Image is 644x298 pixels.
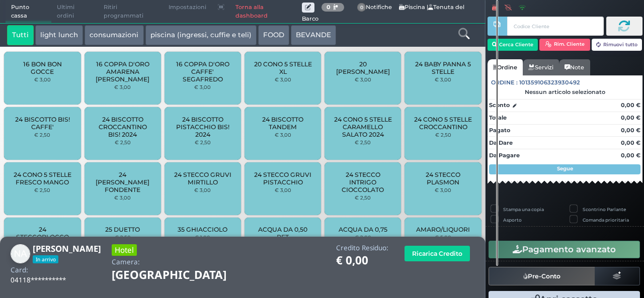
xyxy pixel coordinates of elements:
span: 25 DUETTO [105,226,140,233]
strong: Da Dare [489,139,513,146]
small: € 2,00 [355,234,371,240]
button: Rim. Cliente [539,39,590,51]
span: 24 BISCOTTO CROCCANTINO BIS! 2024 [93,116,152,138]
small: € 2,50 [355,139,371,145]
label: Asporto [503,217,522,223]
img: Nadja Adams [11,244,30,264]
strong: 0,00 € [621,114,640,121]
input: Codice Cliente [507,17,603,36]
strong: 0,00 € [621,139,640,146]
button: Pagamento avanzato [489,241,640,258]
label: Comanda prioritaria [583,217,629,223]
span: 101359106323930492 [519,78,580,87]
span: In arrivo [33,255,58,263]
small: € 3,00 [114,84,131,90]
span: 24 CONO 5 STELLE CROCCANTINO [413,116,473,131]
span: 24 STECCOBLOCCO [13,226,72,241]
strong: Da Pagare [489,152,520,159]
span: 24 BISCOTTO PISTACCHIO BIS! 2024 [173,116,233,138]
small: € 3,00 [194,187,211,193]
button: light lunch [35,25,83,45]
h1: [GEOGRAPHIC_DATA] [112,269,255,281]
span: 24 BABY PANNA 5 STELLE [413,60,473,75]
small: € 2,50 [195,139,211,145]
span: Impostazioni [163,1,212,15]
small: € 3,00 [435,187,451,193]
small: € 2,50 [355,194,371,201]
h4: Camera: [112,258,140,266]
a: Torna alla dashboard [230,1,302,23]
strong: 0,00 € [621,102,640,109]
strong: 0,00 € [621,152,640,159]
span: 24 CONO 5 STELLE CARAMELLO SALATO 2024 [333,116,393,138]
small: € 2,50 [115,234,131,240]
small: € 3,00 [275,132,291,138]
span: 24 STECCO GRUVI MIRTILLO [173,171,233,186]
small: € 2,50 [115,139,131,145]
button: Pre-Conto [489,267,595,285]
strong: Pagato [489,127,510,134]
h1: € 0,00 [336,254,388,267]
button: FOOD [258,25,289,45]
strong: Segue [557,165,573,172]
strong: Sconto [489,101,510,110]
button: BEVANDE [291,25,336,45]
span: 24 CONO 5 STELLE FRESCO MANGO [13,171,72,186]
label: Stampa una copia [503,206,544,213]
span: 16 COPPA D'ORO AMARENA [PERSON_NAME] [93,60,152,83]
label: Scontrino Parlante [583,206,626,213]
h4: Credito Residuo: [336,244,388,252]
button: Rimuovi tutto [592,39,642,51]
h4: Card: [11,266,28,274]
span: 24 STECCO GRUVI PISTACCHIO [253,171,313,186]
b: [PERSON_NAME] [33,243,101,254]
small: € 3,00 [34,76,51,82]
span: ACQUA DA 0,50 PET [253,226,313,241]
a: Ordine [488,59,523,75]
span: 24 STECCO PLASMON [413,171,473,186]
span: AMARO/LIQUORI [416,226,470,233]
span: 16 COPPA D'ORO CAFFE' SEGAFREDO [173,60,233,83]
button: Cerca Cliente [488,39,538,51]
button: Ricarica Credito [405,246,470,261]
small: € 3,00 [275,187,291,193]
span: ACQUA DA 0,75 [339,226,387,233]
span: 20 [PERSON_NAME] [333,60,393,75]
span: 24 STECCO INTRIGO CIOCCOLATO [333,171,393,193]
span: 16 BON BON GOCCE [13,60,72,75]
a: Servizi [523,59,559,75]
span: 20 CONO 5 STELLE XL [253,60,313,75]
button: Tutti [7,25,34,45]
small: € 1,00 [195,234,210,240]
small: € 2,50 [34,187,50,193]
small: € 3,00 [114,194,131,201]
span: Ritiri programmati [98,1,163,23]
small: € 3,00 [194,84,211,90]
small: € 2,50 [435,132,451,138]
span: 0 [357,3,366,12]
span: 24 BISCOTTO BIS! CAFFE' [13,116,72,131]
strong: Totale [489,114,507,121]
button: consumazioni [85,25,143,45]
h3: Hotel [112,244,137,256]
small: € 5,00 [435,234,451,240]
div: Nessun articolo selezionato [488,88,642,95]
b: 0 [327,4,331,11]
span: 24 [PERSON_NAME] FONDENTE [93,171,152,193]
small: € 3,00 [275,76,291,82]
a: Note [559,59,590,75]
small: € 3,00 [355,76,371,82]
small: € 3,00 [435,76,451,82]
button: piscina (ingressi, cuffie e teli) [145,25,257,45]
span: Punto cassa [6,1,52,23]
span: 24 BISCOTTO TANDEM [253,116,313,131]
strong: 0,00 € [621,127,640,134]
small: € 2,50 [34,132,50,138]
span: Ultimi ordini [51,1,98,23]
span: Ordine : [491,78,518,87]
span: 35 GHIACCIOLO [178,226,227,233]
